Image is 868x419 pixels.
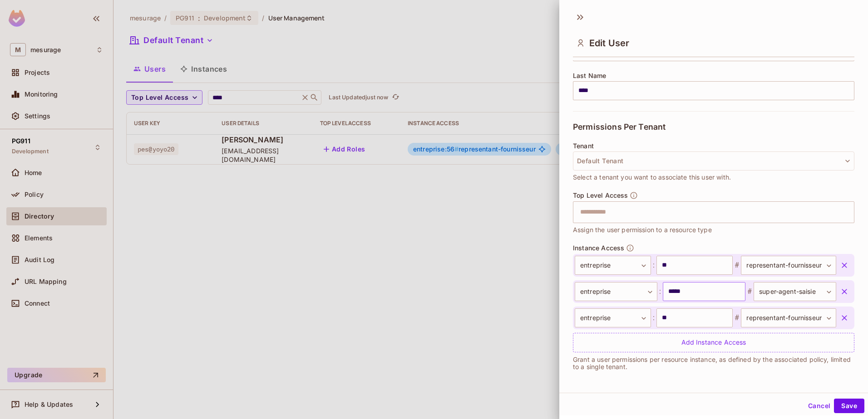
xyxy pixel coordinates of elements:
[573,172,731,182] span: Select a tenant you want to associate this user with.
[754,282,836,301] div: super-agent-saisie
[849,211,851,213] button: Open
[573,356,854,370] p: Grant a user permissions per resource instance, as defined by the associated policy, limited to a...
[573,122,666,132] span: Permissions Per Tenant
[573,72,606,79] span: Last Name
[573,244,624,252] span: Instance Access
[575,308,651,327] div: entreprise
[575,282,657,301] div: entreprise
[651,260,656,271] span: :
[834,399,864,413] button: Save
[575,256,651,275] div: entreprise
[804,399,834,413] button: Cancel
[573,333,854,352] div: Add Instance Access
[733,260,741,271] span: #
[651,312,656,323] span: :
[573,151,854,171] button: Default Tenant
[741,308,836,327] div: representant-fournisseur
[573,192,628,199] span: Top Level Access
[657,286,663,297] span: :
[573,225,712,235] span: Assign the user permission to a resource type
[589,38,629,49] span: Edit User
[733,312,741,323] span: #
[573,142,594,150] span: Tenant
[745,286,754,297] span: #
[741,256,836,275] div: representant-fournisseur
